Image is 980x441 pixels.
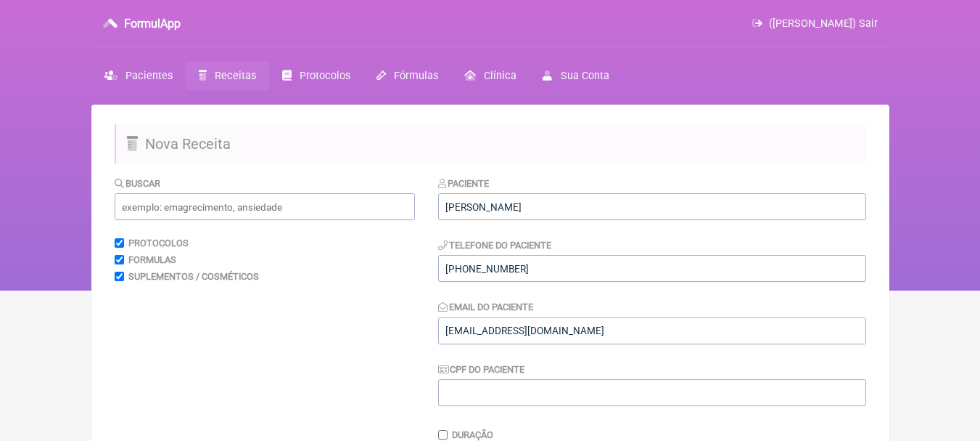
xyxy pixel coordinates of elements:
a: Receitas [186,62,269,90]
span: Sua Conta [561,70,609,82]
label: Suplementos / Cosméticos [128,271,259,282]
label: Duração [452,429,493,440]
h3: FormulApp [124,17,181,31]
a: Clínica [451,62,530,90]
label: Paciente [438,178,490,189]
span: Pacientes [125,70,173,82]
label: CPF do Paciente [438,364,525,375]
span: ([PERSON_NAME]) Sair [769,17,878,30]
a: Protocolos [269,62,363,90]
a: Sua Conta [530,62,622,90]
label: Telefone do Paciente [438,240,552,251]
label: Formulas [128,254,176,265]
span: Protocolos [300,70,350,82]
span: Fórmulas [394,70,438,82]
a: Pacientes [91,62,186,90]
label: Email do Paciente [438,302,534,312]
label: Protocolos [128,238,189,248]
a: Fórmulas [363,62,451,90]
input: exemplo: emagrecimento, ansiedade [115,193,415,220]
label: Buscar [115,178,161,189]
span: Receitas [215,70,256,82]
a: ([PERSON_NAME]) Sair [752,17,877,30]
span: Clínica [484,70,516,82]
h2: Nova Receita [115,124,866,163]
